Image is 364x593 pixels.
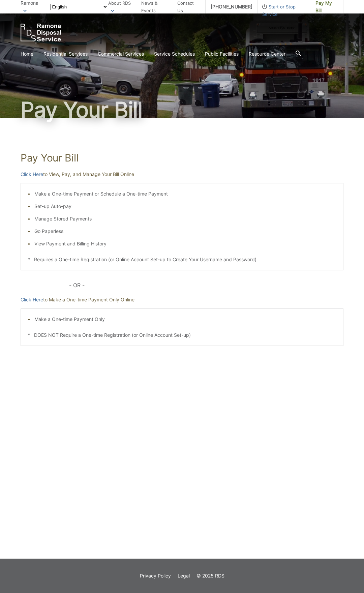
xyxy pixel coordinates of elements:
[21,50,33,58] a: Home
[28,256,336,263] p: * Requires a One-time Registration (or Online Account Set-up to Create Your Username and Password)
[249,50,285,58] a: Resource Center
[34,203,336,210] li: Set-up Auto-pay
[21,171,343,178] p: to View, Pay, and Manage Your Bill Online
[21,296,343,303] p: to Make a One-time Payment Only Online
[178,572,190,580] a: Legal
[34,190,336,198] li: Make a One-time Payment or Schedule a One-time Payment
[34,240,336,247] li: View Payment and Billing History
[21,99,343,121] h1: Pay Your Bill
[21,24,61,41] a: EDCD logo. Return to the homepage.
[21,171,43,178] a: Click Here
[140,572,171,580] a: Privacy Policy
[34,316,336,323] li: Make a One-time Payment Only
[28,331,336,339] p: * DOES NOT Require a One-time Registration (or Online Account Set-up)
[196,572,224,580] p: © 2025 RDS
[98,50,144,58] a: Commercial Services
[69,280,343,290] p: - OR -
[34,228,336,235] li: Go Paperless
[21,152,343,164] h1: Pay Your Bill
[21,296,43,303] a: Click Here
[154,50,195,58] a: Service Schedules
[205,50,239,58] a: Public Facilities
[50,4,108,10] select: Select a language
[43,50,88,58] a: Residential Services
[34,215,336,223] li: Manage Stored Payments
